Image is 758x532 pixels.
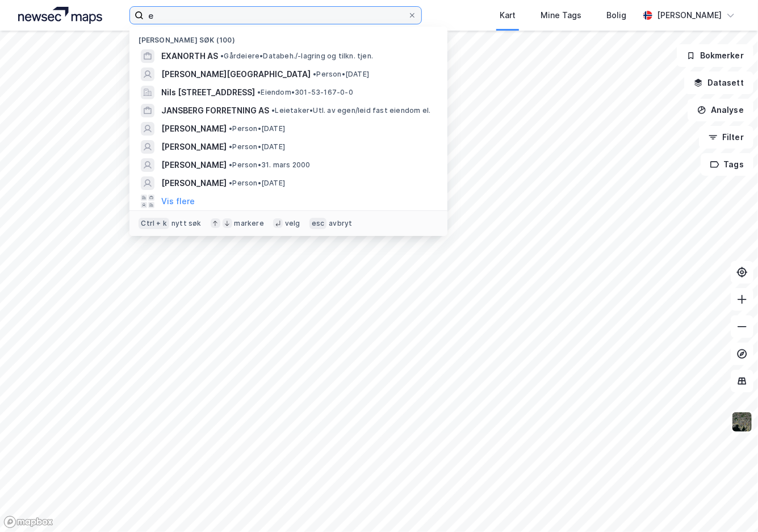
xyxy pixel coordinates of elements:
img: logo.a4113a55bc3d86da70a041830d287a7e.svg [18,7,102,24]
div: markere [234,219,264,228]
span: [PERSON_NAME][GEOGRAPHIC_DATA] [161,67,311,81]
span: • [229,124,232,133]
span: JANSBERG FORRETNING AS [161,104,269,117]
span: Person • [DATE] [229,124,285,133]
span: Eiendom • 301-53-167-0-0 [257,88,353,97]
span: EXANORTH AS [161,49,218,63]
div: esc [309,218,327,229]
span: [PERSON_NAME] [161,158,227,172]
button: Datasett [684,71,753,94]
span: [PERSON_NAME] [161,140,227,154]
span: Person • [DATE] [313,70,369,79]
span: • [313,70,316,78]
span: Nils [STREET_ADDRESS] [161,86,255,99]
div: Bolig [606,9,626,22]
button: Bokmerker [677,44,753,67]
button: Vis flere [161,195,195,208]
div: Kontrollprogram for chat [701,478,758,532]
span: Person • [DATE] [229,179,285,188]
span: Gårdeiere • Databeh./-lagring og tilkn. tjen. [220,52,373,61]
span: Leietaker • Utl. av egen/leid fast eiendom el. [271,106,430,115]
span: • [271,106,275,115]
span: • [229,142,232,151]
span: • [220,52,224,60]
button: Analyse [688,99,753,121]
iframe: Chat Widget [701,478,758,532]
span: [PERSON_NAME] [161,176,227,190]
span: [PERSON_NAME] [161,122,227,136]
button: Tags [701,153,753,176]
div: nytt søk [171,219,202,228]
div: Kart [500,9,516,22]
div: Mine Tags [541,9,581,22]
div: Ctrl + k [139,218,169,229]
a: Mapbox homepage [3,516,53,529]
span: Person • [DATE] [229,142,285,151]
div: velg [285,219,300,228]
span: Person • 31. mars 2000 [229,161,310,170]
input: Søk på adresse, matrikkel, gårdeiere, leietakere eller personer [144,7,408,24]
span: • [257,88,261,96]
div: avbryt [329,219,352,228]
img: 9k= [731,411,753,433]
span: • [229,179,232,187]
div: [PERSON_NAME] [657,9,722,22]
span: • [229,161,232,169]
div: [PERSON_NAME] søk (100) [129,27,447,47]
button: Filter [699,126,753,149]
